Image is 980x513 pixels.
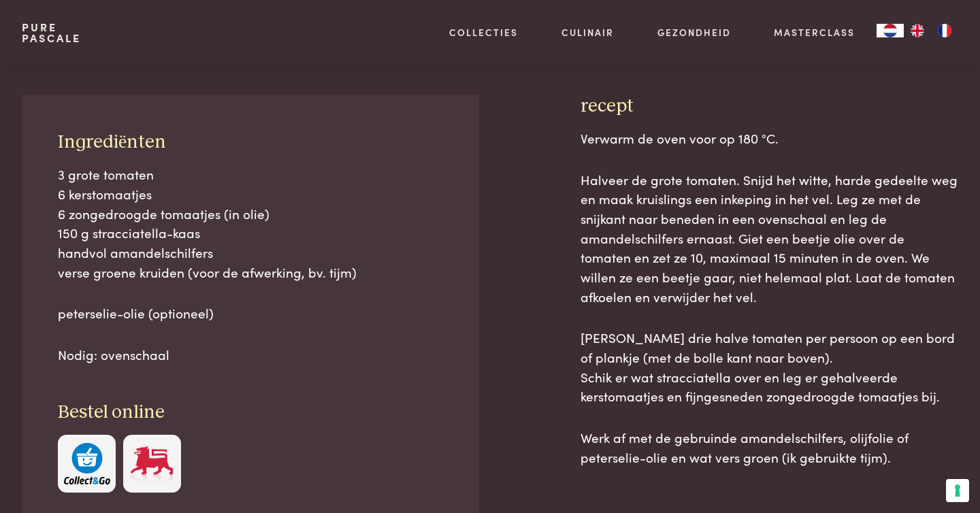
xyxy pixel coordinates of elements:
[581,129,779,147] span: Verwarm de oven voor op 180 °C.
[129,443,175,484] img: Delhaize
[58,204,269,222] span: 6 zongedroogde tomaatjes (in olie)
[58,401,443,425] h3: Bestel online
[581,428,909,466] span: Werk af met de gebruinde amandelschilfers, olijfolie of peterselie-olie en wat vers groen (ik geb...
[58,133,166,152] span: Ingrediënten
[58,223,200,242] span: 150 g stracciatella-kaas
[58,165,154,183] span: 3 grote tomaten
[58,303,214,322] span: peterselie-olie (optioneel)
[904,24,958,37] ul: Language list
[58,345,169,363] span: Nodig: ovenschaal
[22,22,81,44] a: PurePascale
[581,170,958,305] span: Halveer de grote tomaten. Snijd het witte, harde gedeelte weg en maak kruislings een inkeping in ...
[581,328,955,366] span: [PERSON_NAME] drie halve tomaten per persoon op een bord of plankje (met de bolle kant naar boven).
[581,95,958,118] h3: recept
[877,24,904,37] div: Language
[581,367,940,406] span: Schik er wat stracciatella over en leg er gehalveerde kerstomaatjes en fijngesneden zongedroogde ...
[561,25,614,39] a: Culinair
[904,24,931,37] a: EN
[946,479,969,502] button: Uw voorkeuren voor toestemming voor trackingtechnologieën
[877,24,958,37] aside: Language selected: Nederlands
[877,24,904,37] a: NL
[774,25,855,39] a: Masterclass
[449,25,518,39] a: Collecties
[58,184,152,203] span: 6 kerstomaatjes
[58,263,357,281] span: verse groene kruiden (voor de afwerking, bv. tijm)
[58,243,213,261] span: handvol amandelschilfers
[931,24,958,37] a: FR
[657,25,731,39] a: Gezondheid
[64,443,110,484] img: c308188babc36a3a401bcb5cb7e020f4d5ab42f7cacd8327e500463a43eeb86c.svg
